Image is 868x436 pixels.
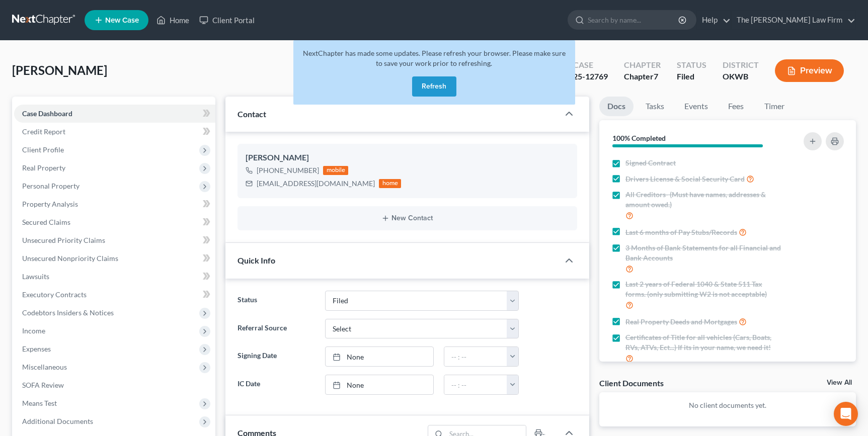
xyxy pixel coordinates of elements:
div: District [723,59,759,71]
label: Referral Source [232,319,320,339]
a: Fees [720,97,752,116]
button: New Contact [246,214,569,222]
span: Personal Property [22,182,80,190]
span: Secured Claims [22,218,70,226]
div: Chapter [624,71,661,82]
div: 25-12769 [573,71,608,82]
a: None [326,375,433,394]
a: Case Dashboard [14,105,215,123]
span: 7 [654,71,658,81]
div: [PHONE_NUMBER] [257,165,319,176]
span: Income [22,326,45,335]
div: [PERSON_NAME] [246,152,569,164]
a: SOFA Review [14,376,215,394]
button: Preview [775,59,844,82]
span: Drivers License & Social Security Card [625,174,745,184]
span: Case Dashboard [22,109,72,118]
a: Help [697,11,731,29]
div: Client Documents [599,378,664,388]
a: Client Portal [194,11,260,29]
a: Credit Report [14,123,215,141]
span: Expenses [22,344,51,353]
a: Docs [599,97,634,116]
label: IC Date [232,375,320,395]
span: Unsecured Priority Claims [22,236,105,244]
label: Signing Date [232,346,320,367]
a: Executory Contracts [14,286,215,304]
span: Signed Contract [625,158,676,168]
a: Tasks [638,97,672,116]
a: Unsecured Priority Claims [14,231,215,249]
p: No client documents yet. [607,400,848,410]
a: Events [676,97,716,116]
span: Client Profile [22,145,64,154]
div: home [379,179,401,188]
a: Lawsuits [14,268,215,286]
div: Open Intercom Messenger [834,402,858,426]
span: Certificates of Title for all vehicles (Cars, Boats, RVs, ATVs, Ect...) If its in your name, we n... [625,332,783,353]
input: Search by name... [588,11,680,29]
span: Last 6 months of Pay Stubs/Records [625,227,737,237]
a: Property Analysis [14,195,215,213]
a: None [326,347,433,366]
span: Real Property [22,163,65,172]
a: Secured Claims [14,213,215,231]
button: Refresh [412,76,456,97]
span: Unsecured Nonpriority Claims [22,254,118,263]
div: Chapter [624,59,661,71]
span: Additional Documents [22,417,93,425]
span: NextChapter has made some updates. Please refresh your browser. Please make sure to save your wor... [303,49,566,67]
div: Filed [677,71,706,82]
span: Executory Contracts [22,290,87,299]
span: Property Analysis [22,200,78,208]
input: -- : -- [444,375,507,394]
span: [PERSON_NAME] [12,63,107,77]
span: SOFA Review [22,381,64,389]
span: 3 Months of Bank Statements for all Financial and Bank Accounts [625,243,783,263]
div: Case [573,59,608,71]
span: Contact [238,109,266,119]
a: Home [151,11,194,29]
a: View All [827,379,852,386]
span: New Case [105,17,139,24]
span: Codebtors Insiders & Notices [22,308,114,317]
span: Means Test [22,399,57,407]
a: The [PERSON_NAME] Law Firm [732,11,855,29]
div: [EMAIL_ADDRESS][DOMAIN_NAME] [257,179,375,189]
div: Status [677,59,706,71]
strong: 100% Completed [612,134,666,142]
div: mobile [323,166,348,175]
span: Quick Info [238,255,275,265]
span: All Creditors- (Must have names, addresses & amount owed.) [625,190,783,210]
input: -- : -- [444,347,507,366]
span: Miscellaneous [22,363,67,371]
span: Credit Report [22,127,65,136]
label: Status [232,291,320,311]
a: Unsecured Nonpriority Claims [14,249,215,268]
span: Last 2 years of Federal 1040 & State 511 Tax forms. (only submitting W2 is not acceptable) [625,279,783,299]
span: Real Property Deeds and Mortgages [625,317,737,327]
div: OKWB [723,71,759,82]
span: Lawsuits [22,272,49,281]
a: Timer [756,97,793,116]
